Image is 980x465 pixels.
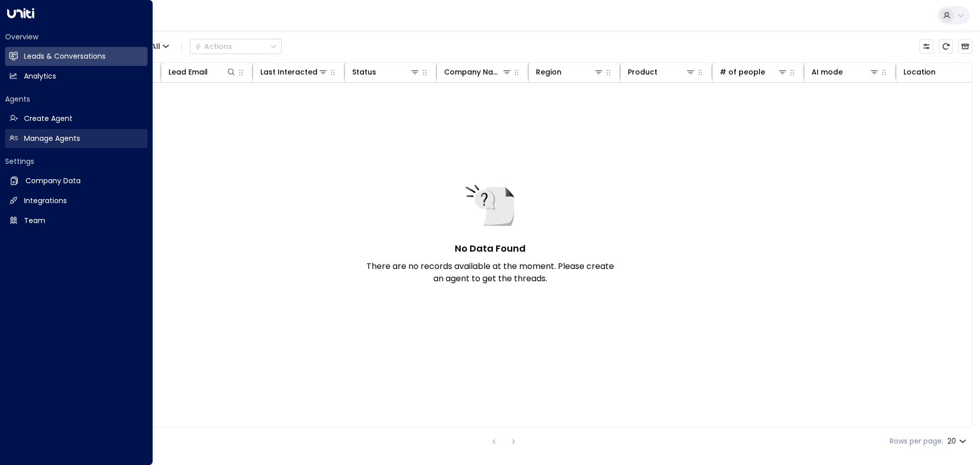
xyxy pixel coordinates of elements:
[5,191,148,210] a: Integrations
[168,66,236,78] div: Lead Email
[5,172,148,190] a: Company Data
[444,66,502,78] div: Company Name
[5,47,148,66] a: Leads & Conversations
[812,66,879,78] div: AI mode
[919,39,934,54] button: Customize
[24,51,106,62] h2: Leads & Conversations
[24,195,67,206] h2: Integrations
[444,66,512,78] div: Company Name
[362,260,618,285] p: There are no records available at the moment. Please create an agent to get the threads.
[720,66,765,78] div: # of people
[190,39,282,54] div: Button group with a nested menu
[812,66,843,78] div: AI mode
[26,176,81,186] h2: Company Data
[352,66,420,78] div: Status
[24,113,72,124] h2: Create Agent
[260,66,328,78] div: Last Interacted
[536,66,561,78] div: Region
[190,39,282,54] button: Actions
[260,66,317,78] div: Last Interacted
[5,67,148,86] a: Analytics
[5,129,148,148] a: Manage Agents
[5,109,148,128] a: Create Agent
[194,42,232,51] div: Actions
[24,71,56,82] h2: Analytics
[168,66,208,78] div: Lead Email
[628,66,657,78] div: Product
[455,241,526,255] h5: No Data Found
[352,66,376,78] div: Status
[628,66,696,78] div: Product
[536,66,604,78] div: Region
[890,436,943,447] label: Rows per page:
[24,133,80,144] h2: Manage Agents
[151,42,160,51] span: All
[903,66,936,78] div: Location
[5,94,148,104] h2: Agents
[958,39,972,54] button: Archived Leads
[5,156,148,166] h2: Settings
[24,215,45,226] h2: Team
[5,32,148,42] h2: Overview
[5,211,148,230] a: Team
[939,39,953,54] span: Refresh
[947,434,968,449] div: 20
[487,435,520,448] nav: pagination navigation
[720,66,788,78] div: # of people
